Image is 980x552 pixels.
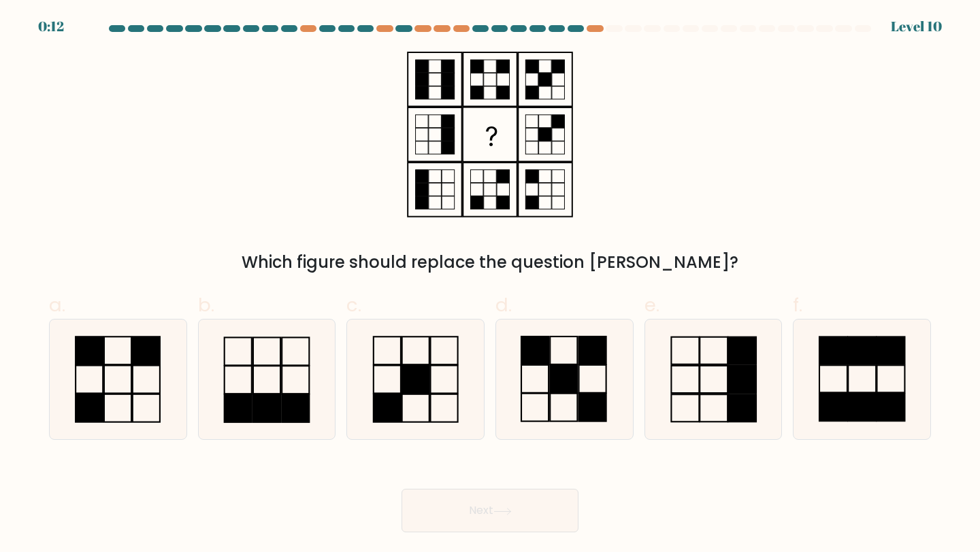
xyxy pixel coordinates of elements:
[198,292,214,318] span: b.
[49,292,65,318] span: a.
[891,16,942,37] div: Level 10
[57,250,923,275] div: Which figure should replace the question [PERSON_NAME]?
[402,489,578,532] button: Next
[346,292,361,318] span: c.
[793,292,802,318] span: f.
[644,292,659,318] span: e.
[495,292,512,318] span: d.
[38,16,64,37] div: 0:12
